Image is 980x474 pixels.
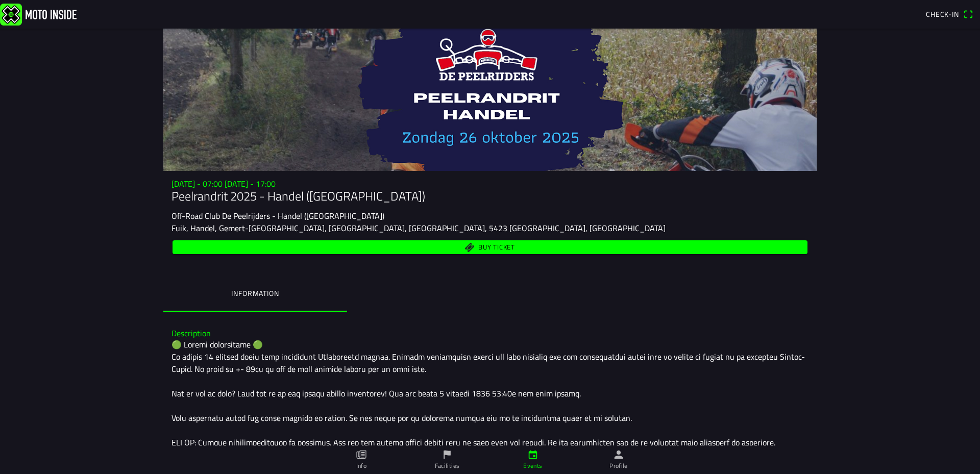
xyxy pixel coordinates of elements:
span: Buy ticket [478,244,515,251]
ion-label: Information [231,288,279,299]
ion-icon: calendar [527,449,538,460]
ion-icon: flag [442,449,453,460]
ion-icon: person [613,449,624,460]
a: Check-inqr scanner [921,6,978,22]
ion-label: Facilities [435,461,460,470]
ion-label: Profile [609,461,628,470]
h1: Peelrandrit 2025 - Handel ([GEOGRAPHIC_DATA]) [171,189,808,204]
ion-text: Off-Road Club De Peelrijders - Handel ([GEOGRAPHIC_DATA]) [171,210,384,222]
ion-icon: paper [356,449,367,460]
ion-label: Events [523,461,542,470]
ion-label: Info [356,461,366,470]
h3: [DATE] - 07:00 [DATE] - 17:00 [171,179,808,189]
ion-text: Fuik, Handel, Gemert-[GEOGRAPHIC_DATA], [GEOGRAPHIC_DATA], [GEOGRAPHIC_DATA], 5423 [GEOGRAPHIC_DA... [171,222,666,234]
h3: Description [171,329,808,338]
span: Check-in [926,9,959,19]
